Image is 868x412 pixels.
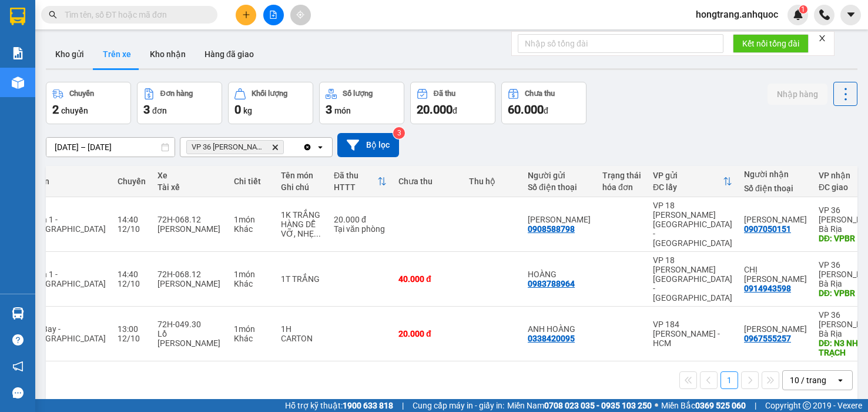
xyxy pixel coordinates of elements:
input: Tìm tên, số ĐT hoặc mã đơn [65,8,203,21]
div: 0983788964 [528,279,575,288]
strong: 0708 023 035 - 0935 103 250 [544,401,652,410]
div: Ghi chú [281,182,322,192]
span: Sân Bay - [GEOGRAPHIC_DATA] [26,324,106,343]
div: VP 18 [PERSON_NAME][GEOGRAPHIC_DATA] - [GEOGRAPHIC_DATA] [653,201,732,248]
span: Quận 1 - [GEOGRAPHIC_DATA] [26,270,106,288]
button: Kho nhận [140,40,195,68]
span: đơn [152,106,167,115]
span: search [49,11,57,19]
img: phone-icon [819,9,830,20]
strong: 1900 633 818 [343,401,393,410]
div: VP gửi [653,171,723,180]
div: Chuyến [118,177,146,186]
div: Tại văn phòng [334,224,387,234]
span: ⚪️ [655,403,658,408]
div: 12/10 [118,334,146,343]
span: 60.000 [508,102,544,117]
div: ANH CƯỜNG [528,215,591,224]
div: Người nhận [744,170,807,179]
button: Khối lượng0kg [228,82,313,124]
div: 14:40 [118,215,146,224]
span: 2 [52,102,59,117]
span: 1 [801,5,805,14]
div: ĐC lấy [653,182,723,192]
svg: Clear all [303,142,312,152]
input: Nhập số tổng đài [518,34,723,53]
div: hóa đơn [602,182,641,192]
div: 1T TRẮNG [281,274,322,284]
span: hongtrang.anhquoc [686,7,787,22]
img: logo-vxr [10,8,25,25]
div: 0967555257 [744,334,791,343]
input: Select a date range. [46,138,175,157]
div: 14:40 [118,270,146,279]
span: Miền Bắc [661,399,746,412]
div: 12/10 [118,224,146,234]
div: 72H-068.12 [157,215,222,224]
span: đ [453,106,457,115]
img: solution-icon [12,47,24,59]
span: món [334,106,351,115]
div: 12/10 [118,279,146,288]
span: close [818,34,826,42]
div: Xe [157,171,222,180]
svg: open [836,376,845,385]
div: Tên món [281,171,322,180]
div: HTTT [334,182,377,192]
span: file-add [269,11,277,19]
span: notification [12,361,24,372]
div: 40.000 đ [398,274,457,284]
span: Miền Nam [507,399,652,412]
span: question-circle [12,334,24,345]
button: Nhập hàng [768,84,827,105]
div: 1K TRẮNG [281,210,322,220]
div: 0907050151 [744,224,791,234]
input: Selected VP 36 Lê Thành Duy - Bà Rịa. [286,141,287,153]
button: file-add [263,5,284,25]
div: 10 / trang [790,374,826,386]
span: aim [296,11,304,19]
button: Chưa thu60.000đ [501,82,587,124]
span: Cung cấp máy in - giấy in: [413,399,504,412]
button: Bộ lọc [337,133,399,157]
div: Chưa thu [525,89,555,98]
span: Quận 1 - [GEOGRAPHIC_DATA] [26,215,106,234]
button: Số lượng3món [319,82,404,124]
span: Kết nối tổng đài [742,37,799,50]
div: Khác [234,334,269,343]
span: message [12,387,24,398]
span: Hỗ trợ kỹ thuật: [285,399,393,412]
th: Toggle SortBy [328,166,393,197]
div: Số điện thoại [744,184,807,193]
button: Đơn hàng3đơn [137,82,222,124]
div: Chi tiết [234,177,269,186]
span: | [755,399,756,412]
span: plus [242,11,250,19]
div: CHỊ LYNH [744,265,807,284]
svg: Delete [272,144,279,151]
button: Kết nối tổng đài [733,34,809,53]
span: chuyến [61,106,88,115]
div: 1H CARTON [281,324,322,343]
div: 72H-049.30 [157,320,222,329]
span: ... [314,229,321,238]
div: VP 184 [PERSON_NAME] - HCM [653,320,732,348]
div: Khác [234,224,269,234]
div: Trạng thái [602,171,641,180]
button: aim [290,5,311,25]
div: Lồ [PERSON_NAME] [157,329,222,348]
div: 13:00 [118,324,146,334]
img: warehouse-icon [12,307,24,320]
button: Đã thu20.000đ [410,82,495,124]
button: 1 [720,371,738,389]
div: 1 món [234,215,269,224]
div: [PERSON_NAME] [157,224,222,234]
div: Tài xế [157,182,222,192]
div: 1 món [234,270,269,279]
span: copyright [803,401,811,410]
img: icon-new-feature [793,9,803,20]
span: đ [544,106,548,115]
div: 72H-068.12 [157,270,222,279]
button: Kho gửi [46,40,93,68]
div: 20.000 đ [398,329,457,338]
